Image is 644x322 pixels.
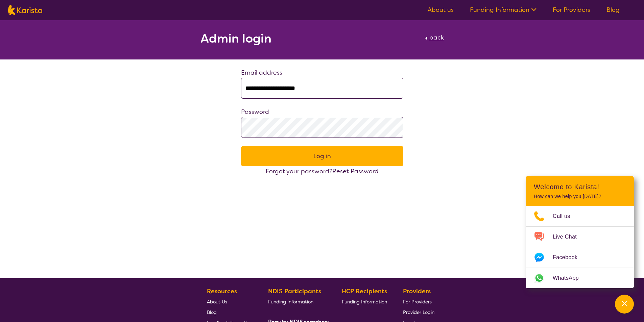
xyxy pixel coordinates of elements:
[428,6,454,14] a: About us
[553,252,586,263] span: Facebook
[534,194,626,199] p: How can we help you [DATE]?
[553,232,585,242] span: Live Chat
[526,206,634,288] ul: Choose channel
[403,307,434,317] a: Provider Login
[423,32,444,47] a: back
[241,108,269,116] label: Password
[332,167,379,175] a: Reset Password
[403,309,434,315] span: Provider Login
[553,211,578,221] span: Call us
[429,33,444,42] span: back
[268,296,326,307] a: Funding Information
[403,287,431,295] b: Providers
[200,32,271,45] h2: Admin login
[207,307,252,317] a: Blog
[403,299,432,305] span: For Providers
[207,296,252,307] a: About Us
[553,6,590,14] a: For Providers
[342,287,387,295] b: HCP Recipients
[615,295,634,314] button: Channel Menu
[470,6,536,14] a: Funding Information
[534,183,626,191] h2: Welcome to Karista!
[207,287,237,295] b: Resources
[342,296,387,307] a: Funding Information
[207,309,217,315] span: Blog
[241,69,282,77] label: Email address
[526,176,634,288] div: Channel Menu
[268,299,313,305] span: Funding Information
[8,5,42,15] img: Karista logo
[268,287,321,295] b: NDIS Participants
[241,146,403,166] button: Log in
[207,299,227,305] span: About Us
[526,268,634,288] a: Web link opens in a new tab.
[241,166,403,176] div: Forgot your password?
[606,6,620,14] a: Blog
[553,273,587,283] span: WhatsApp
[342,299,387,305] span: Funding Information
[403,296,434,307] a: For Providers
